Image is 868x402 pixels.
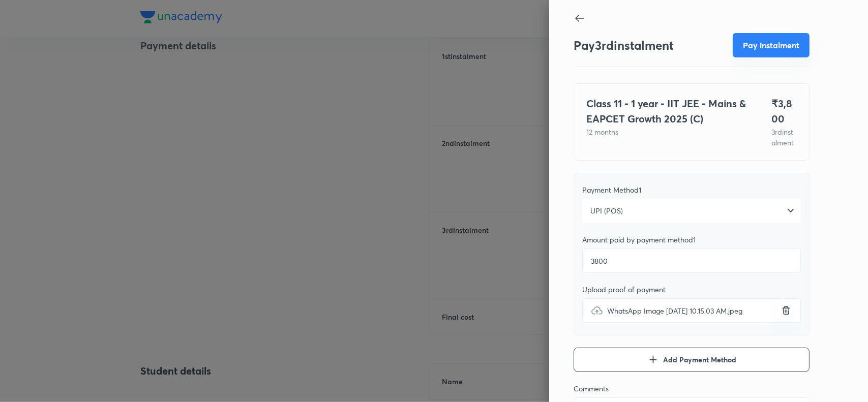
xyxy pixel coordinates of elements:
p: 3 rd instalment [771,127,797,148]
img: upload [591,304,603,317]
h4: ₹ 3,800 [771,96,797,127]
div: Amount paid by payment method 1 [582,235,801,244]
span: UPI (POS) [590,206,623,216]
span: WhatsApp Image [DATE] 10.15.03 AM.jpeg [607,305,742,316]
h4: Class 11 - 1 year - IIT JEE - Mains & EAPCET Growth 2025 (C) [586,96,747,127]
button: Add Payment Method [574,348,810,372]
p: 12 months [586,127,747,137]
span: Add Payment Method [663,355,736,365]
h3: Pay 3 rd instalment [574,38,674,53]
button: Pay instalment [733,33,810,57]
input: Add amount [582,249,801,273]
div: Payment Method 1 [582,185,801,195]
button: uploadWhatsApp Image [DATE] 10.15.03 AM.jpeg [776,302,792,319]
div: Comments [574,384,810,393]
div: Upload proof of payment [582,285,801,294]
